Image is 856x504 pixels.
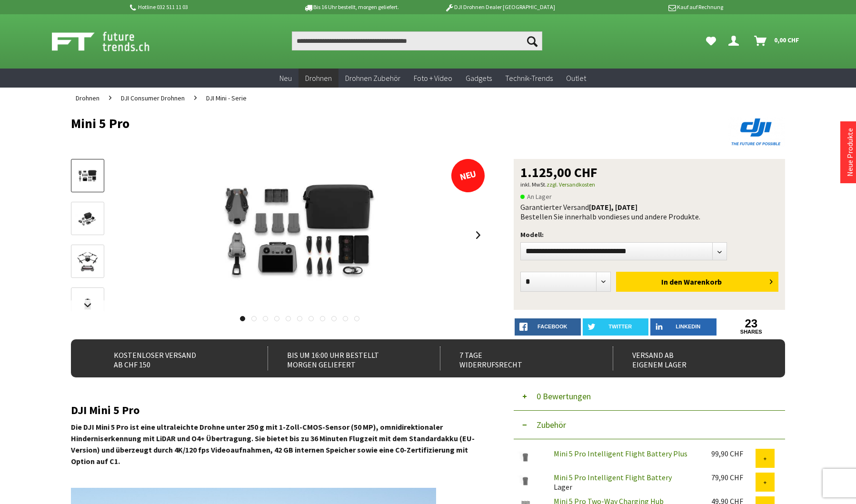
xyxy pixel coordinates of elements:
a: Gadgets [459,69,498,88]
img: Shop Futuretrends - zur Startseite wechseln [52,30,170,53]
a: Outlet [559,69,593,88]
span: Drohnen Zubehör [345,73,400,83]
span: Drohnen [76,94,100,102]
div: Kostenloser Versand ab CHF 150 [95,346,247,370]
span: twitter [608,324,632,329]
span: LinkedIn [676,324,700,329]
span: DJI Mini - Serie [206,94,247,102]
a: Warenkorb [750,31,804,50]
h2: DJI Mini 5 Pro [71,404,485,416]
strong: Die DJI Mini 5 Pro ist eine ultraleichte Drohne unter 250 g mit 1-Zoll-CMOS-Sensor (50 MP), omnid... [71,422,475,466]
span: Technik-Trends [505,73,553,83]
div: Bis um 16:00 Uhr bestellt Morgen geliefert [268,346,419,370]
a: Neu [273,69,299,88]
a: Neue Produkte [845,128,855,177]
a: Dein Konto [725,31,747,50]
p: Hotline 032 511 11 03 [128,1,277,13]
span: Neu [279,73,292,83]
span: DJI Consumer Drohnen [121,94,185,102]
a: 23 [718,318,785,329]
span: In den [661,277,682,287]
p: Modell: [520,229,778,240]
div: Versand ab eigenem Lager [613,346,765,370]
div: Lager [546,473,704,492]
a: Drohnen [299,69,338,88]
a: Mini 5 Pro Intelligent Flight Battery [554,473,672,482]
span: Outlet [566,73,586,83]
span: An Lager [520,191,552,202]
p: DJI Drohnen Dealer [GEOGRAPHIC_DATA] [426,1,574,13]
a: Drohnen Zubehör [338,69,407,88]
a: DJI Consumer Drohnen [116,88,189,109]
p: Kauf auf Rechnung [574,1,723,13]
a: LinkedIn [650,318,717,336]
a: zzgl. Versandkosten [547,181,595,188]
img: Vorschau: Mini 5 Pro [74,167,101,186]
p: Bis 16 Uhr bestellt, morgen geliefert. [277,1,425,13]
span: 1.125,00 CHF [520,166,597,179]
a: shares [718,329,785,335]
input: Produkt, Marke, Kategorie, EAN, Artikelnummer… [292,31,542,50]
img: Mini 5 Pro Intelligent Flight Battery Plus [514,449,537,464]
b: [DATE], [DATE] [589,202,637,212]
a: Meine Favoriten [701,31,721,50]
span: Foto + Video [414,73,452,83]
a: Technik-Trends [498,69,559,88]
a: twitter [583,318,649,336]
img: DJI [728,116,785,148]
div: 79,90 CHF [711,473,756,482]
button: Suchen [522,31,542,50]
div: Garantierter Versand Bestellen Sie innerhalb von dieses und andere Produkte. [520,202,778,221]
p: inkl. MwSt. [520,179,778,190]
div: 7 Tage Widerrufsrecht [440,346,592,370]
button: In den Warenkorb [616,272,778,292]
a: Foto + Video [407,69,459,88]
span: Warenkorb [684,277,722,287]
div: 99,90 CHF [711,449,756,458]
button: 0 Bewertungen [514,382,785,411]
span: Gadgets [466,73,492,83]
img: Mini 5 Pro [185,159,414,311]
span: facebook [537,324,567,329]
button: Zubehör [514,411,785,439]
span: 0,00 CHF [774,32,799,48]
span: Drohnen [305,73,332,83]
a: Drohnen [71,88,104,109]
img: Mini 5 Pro Intelligent Flight Battery [514,473,537,488]
a: Mini 5 Pro Intelligent Flight Battery Plus [554,449,687,458]
a: DJI Mini - Serie [201,88,251,109]
h1: Mini 5 Pro [71,116,642,130]
a: facebook [515,318,581,336]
